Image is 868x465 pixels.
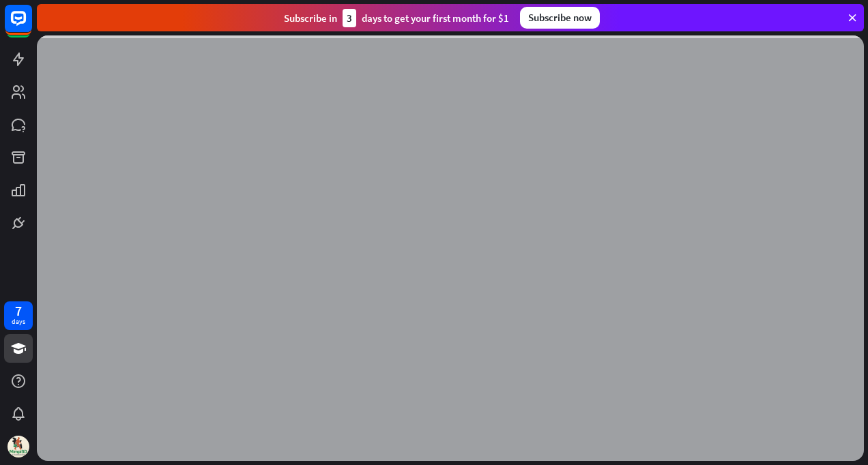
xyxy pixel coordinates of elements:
div: Subscribe in days to get your first month for $1 [284,9,509,27]
div: 3 [343,9,356,27]
a: 7 days [4,301,33,330]
div: 7 [15,305,22,317]
div: Subscribe now [520,7,600,29]
div: days [12,317,25,327]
